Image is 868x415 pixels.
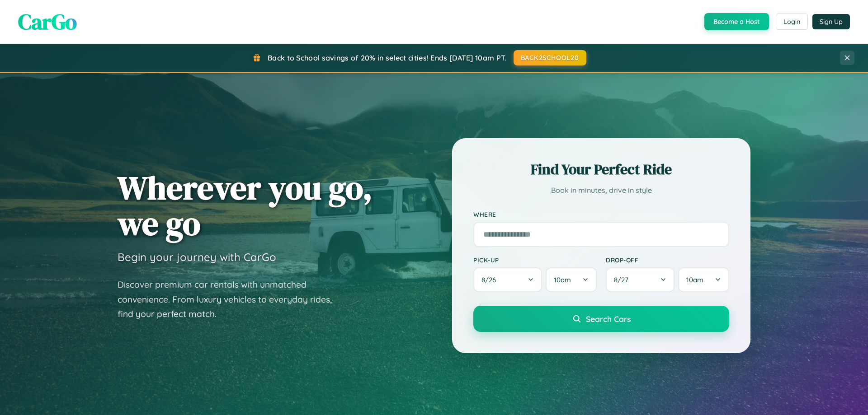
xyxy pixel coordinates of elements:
span: Search Cars [586,314,631,324]
button: Search Cars [473,306,729,332]
span: 10am [686,275,703,284]
h3: Begin your journey with CarGo [118,250,276,264]
p: Discover premium car rentals with unmatched convenience. From luxury vehicles to everyday rides, ... [118,277,344,322]
button: 10am [678,267,729,292]
button: Sign Up [812,14,850,29]
button: 8/27 [606,267,675,292]
button: BACK2SCHOOL20 [514,50,586,65]
button: 10am [546,267,597,292]
span: 10am [554,275,571,284]
button: 8/26 [473,267,542,292]
h1: Wherever you go, we go [118,170,373,241]
span: 8 / 26 [481,275,500,284]
label: Pick-up [473,256,597,264]
span: 8 / 27 [614,275,633,284]
span: CarGo [18,7,77,37]
label: Drop-off [606,256,729,264]
label: Where [473,210,729,218]
span: Back to School savings of 20% in select cities! Ends [DATE] 10am PT. [268,53,506,62]
p: Book in minutes, drive in style [473,184,729,197]
button: Become a Host [704,13,769,30]
h2: Find Your Perfect Ride [473,159,729,179]
button: Login [776,14,808,30]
